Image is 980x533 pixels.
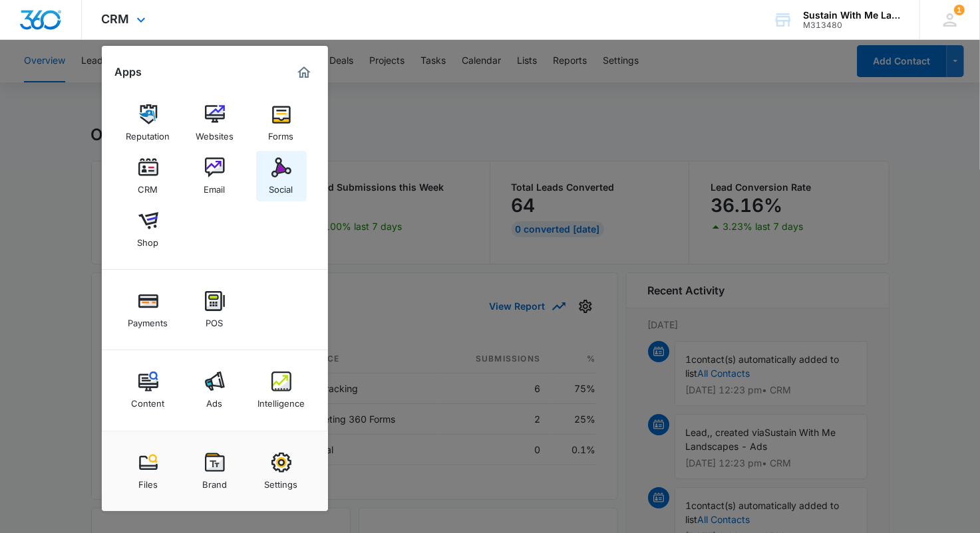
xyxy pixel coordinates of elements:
[803,21,900,30] div: account id
[128,311,168,328] div: Payments
[123,98,174,148] a: Reputation
[954,5,965,15] span: 1
[138,473,158,490] div: Files
[126,124,170,142] div: Reputation
[123,204,174,255] a: Shop
[190,284,240,335] a: POS
[256,151,307,201] a: Social
[190,446,240,496] a: Brand
[257,391,305,409] div: Intelligence
[102,12,130,26] span: CRM
[190,98,240,148] a: Websites
[207,391,223,409] div: Ads
[256,365,307,415] a: Intelligence
[190,365,240,415] a: Ads
[803,10,900,21] div: account name
[123,365,174,415] a: Content
[269,177,293,195] div: Social
[123,151,174,201] a: CRM
[269,124,294,142] div: Forms
[132,391,165,409] div: Content
[954,5,965,15] div: notifications count
[115,66,142,78] h2: Apps
[293,62,315,83] a: Marketing 360® Dashboard
[123,446,174,496] a: Files
[123,284,174,335] a: Payments
[204,177,226,195] div: Email
[196,124,234,142] div: Websites
[190,151,240,201] a: Email
[256,446,307,496] a: Settings
[265,473,298,490] div: Settings
[138,177,158,195] div: CRM
[206,311,224,328] div: POS
[256,98,307,148] a: Forms
[202,473,227,490] div: Brand
[138,231,159,248] div: Shop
